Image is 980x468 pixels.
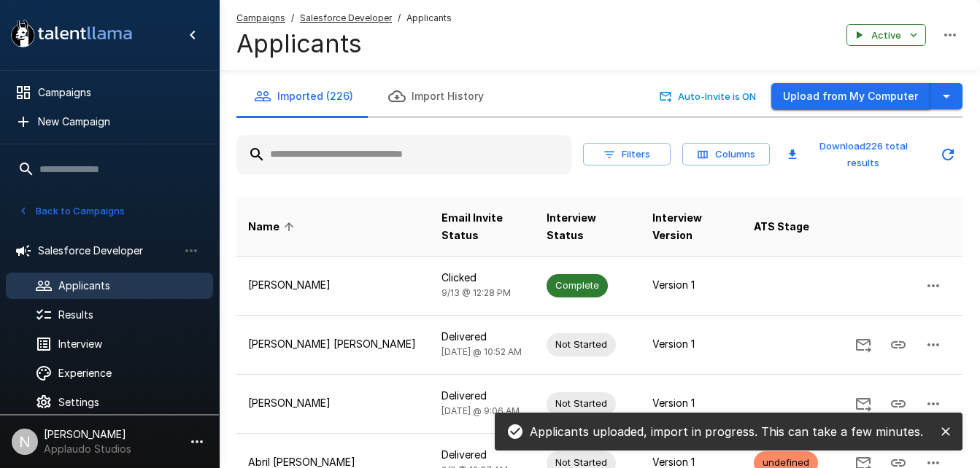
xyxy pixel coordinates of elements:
[881,337,916,349] span: Copy Interview Link
[441,389,524,403] p: Delivered
[652,278,730,292] p: Version 1
[441,270,524,285] p: Clicked
[547,209,629,244] span: Interview Status
[291,11,294,26] span: /
[248,278,418,292] p: [PERSON_NAME]
[682,143,770,165] button: Columns
[398,11,401,26] span: /
[441,346,522,357] span: [DATE] @ 10:52 AM
[441,448,524,462] p: Delivered
[236,12,285,23] u: Campaigns
[441,329,524,344] p: Delivered
[441,287,511,298] span: 9/13 @ 12:28 PM
[881,455,916,467] span: Copy Interview Link
[547,338,616,351] span: Not Started
[652,337,730,351] p: Version 1
[371,76,501,117] button: Import History
[935,421,957,442] button: close
[846,396,881,408] span: Send Invitation
[406,11,452,26] span: Applicants
[248,218,298,235] span: Name
[846,455,881,467] span: Send Invitation
[754,218,809,235] span: ATS Stage
[441,405,520,416] span: [DATE] @ 9:06 AM
[236,28,452,59] h4: Applicants
[846,24,926,47] button: Active
[248,396,418,410] p: [PERSON_NAME]
[881,396,916,408] span: Copy Interview Link
[846,337,881,349] span: Send Invitation
[236,76,371,117] button: Imported (226)
[933,140,962,169] button: Updated Today - 4:40 PM
[547,397,616,410] span: Not Started
[583,143,671,165] button: Filters
[652,396,730,410] p: Version 1
[530,423,923,440] p: Applicants uploaded, import in progress. This can take a few minutes.
[441,209,524,244] span: Email Invite Status
[782,135,927,174] button: Download226 total results
[652,209,730,244] span: Interview Version
[771,83,930,110] button: Upload from My Computer
[300,12,392,23] u: Salesforce Developer
[657,85,760,108] button: Auto-Invite is ON
[547,278,608,292] span: Complete
[248,337,418,351] p: [PERSON_NAME] [PERSON_NAME]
